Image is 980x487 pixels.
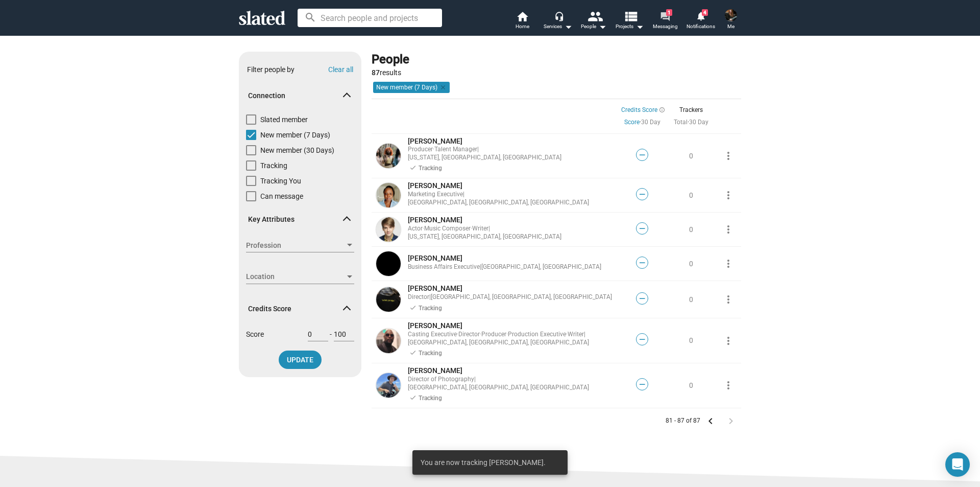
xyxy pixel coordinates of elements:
a: 0 [689,336,693,344]
span: You are now tracking [PERSON_NAME]. [421,457,546,468]
span: | [463,191,464,198]
mat-icon: info_outline [657,107,664,113]
div: Filter people by [247,65,295,75]
a: 0 [689,191,693,199]
a: 0 [689,152,693,160]
mat-icon: arrow_drop_down [633,20,646,33]
a: Thomas brown [374,249,403,278]
span: [PERSON_NAME] [408,216,462,224]
mat-icon: more_vert [722,189,734,201]
div: Credits Score [239,327,361,375]
span: Credits Score [621,106,657,113]
span: Tracking [419,305,442,312]
span: Talent Manager [434,146,477,153]
span: 4 [702,9,708,16]
a: — [636,298,648,306]
span: — [636,258,648,268]
a: Robert Berson [374,285,403,314]
mat-expansion-panel-header: Credits Score [239,292,361,325]
a: 0 [689,295,693,304]
span: [PERSON_NAME] [408,254,462,262]
span: [GEOGRAPHIC_DATA], [GEOGRAPHIC_DATA], [GEOGRAPHIC_DATA] [408,339,589,346]
span: — [636,224,648,234]
mat-icon: more_vert [722,379,734,391]
span: Me [727,20,734,33]
a: — [636,339,648,347]
button: UPDATE [279,351,322,369]
span: Tracking [260,160,287,171]
span: [PERSON_NAME] [408,137,462,145]
span: Producer · [408,146,434,153]
span: | [488,225,490,232]
span: UPDATE [287,351,313,369]
span: Key Attributes [248,215,344,224]
span: Tracking You [260,176,301,186]
span: 0 [689,225,693,234]
span: — [636,150,648,160]
span: [US_STATE], [GEOGRAPHIC_DATA], [GEOGRAPHIC_DATA] [408,154,561,161]
a: [PERSON_NAME]Director|[GEOGRAPHIC_DATA], [GEOGRAPHIC_DATA], [GEOGRAPHIC_DATA] Tracking [408,284,612,313]
button: Services [540,10,576,33]
span: Tracking [419,165,442,172]
mat-icon: more_vert [722,258,734,270]
a: Score [624,119,640,126]
mat-icon: view_list [623,9,638,24]
img: Mike Hall [725,9,737,21]
a: 0 [689,381,693,389]
button: Projects [611,10,647,33]
input: Search people and projects [298,9,442,27]
span: Business Affairs Executive [408,263,480,270]
span: · [674,119,689,126]
span: [GEOGRAPHIC_DATA], [GEOGRAPHIC_DATA] [481,263,601,270]
span: New member (30 Days) [260,145,334,155]
mat-icon: notifications [696,11,705,20]
mat-icon: people [587,9,602,24]
mat-expansion-panel-header: Connection [239,80,361,112]
img: Thomas brown [376,251,401,276]
span: [GEOGRAPHIC_DATA], [GEOGRAPHIC_DATA], [GEOGRAPHIC_DATA] [431,293,612,300]
span: Marketing Executive [408,191,463,198]
a: Total [674,119,688,126]
span: Credits Score [248,304,344,314]
a: 1Messaging [647,10,683,33]
span: [PERSON_NAME] [408,321,462,330]
span: Actor · [408,225,424,232]
mat-icon: more_vert [722,150,734,162]
mat-icon: more_vert [722,335,734,347]
mat-icon: keyboard_arrow_right [725,415,737,427]
img: Mark William [376,217,401,242]
mat-icon: more_vert [722,223,734,236]
span: 81 - 87 of 87 [666,417,700,425]
a: — [636,228,648,236]
a: Michael Stephens [374,327,403,355]
span: Location [246,271,345,282]
div: Connection [239,114,361,206]
mat-icon: done [409,163,416,170]
a: 30 Day [689,119,708,126]
span: — [636,380,648,389]
span: Profession [246,240,345,251]
a: Darmon Moore [374,371,403,400]
span: Messaging [653,20,678,33]
mat-icon: clear [437,83,447,92]
a: 0 [689,260,693,268]
span: [PERSON_NAME] [408,366,462,375]
span: [PERSON_NAME] [408,284,462,292]
strong: 87 [372,68,380,77]
mat-expansion-panel-header: Key Attributes [239,203,361,236]
span: Notifications [687,20,715,33]
a: — [636,194,648,202]
span: Producer · [481,331,508,338]
a: [PERSON_NAME]Producer·Talent Manager|[US_STATE], [GEOGRAPHIC_DATA], [GEOGRAPHIC_DATA] Tracking [408,136,615,173]
div: Score [246,327,354,350]
mat-icon: keyboard_arrow_left [704,415,717,427]
a: Kemi Magombo [374,142,403,170]
span: | [474,376,476,383]
div: People [372,52,409,68]
button: People [576,10,611,33]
